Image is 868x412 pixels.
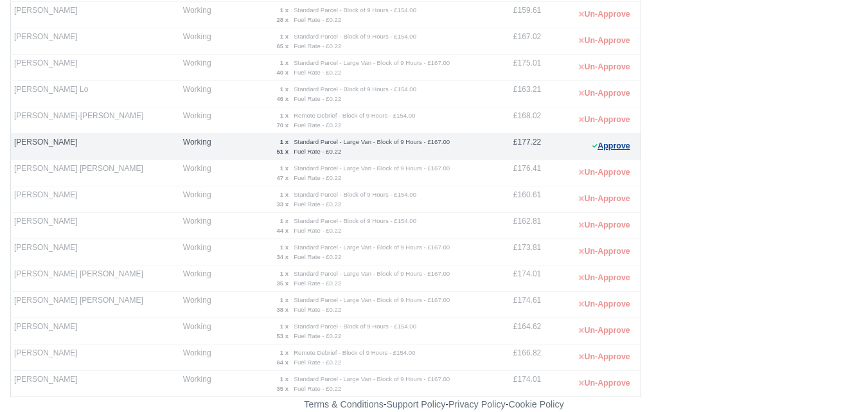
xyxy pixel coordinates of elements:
[483,318,544,345] td: £164.62
[294,59,450,66] small: Standard Parcel - Large Van - Block of 9 Hours - £167.00
[572,84,637,103] button: Un-Approve
[294,165,450,172] small: Standard Parcel - Large Van - Block of 9 Hours - £167.00
[276,253,288,260] strong: 34 x
[68,397,801,412] div: - - -
[294,33,416,40] small: Standard Parcel - Block of 9 Hours - £154.00
[572,374,637,393] button: Un-Approve
[387,399,446,409] a: Support Policy
[280,33,288,40] strong: 1 x
[294,253,341,260] small: Fuel Rate - £0.22
[180,213,223,239] td: Working
[294,280,341,287] small: Fuel Rate - £0.22
[276,121,288,129] strong: 70 x
[294,85,416,93] small: Standard Parcel - Block of 9 Hours - £154.00
[180,55,223,81] td: Working
[280,296,288,303] strong: 1 x
[11,213,180,239] td: [PERSON_NAME]
[294,359,341,366] small: Fuel Rate - £0.22
[280,165,288,172] strong: 1 x
[508,399,563,409] a: Cookie Policy
[483,213,544,239] td: £162.81
[483,265,544,292] td: £174.01
[276,306,288,313] strong: 38 x
[276,359,288,366] strong: 64 x
[572,348,637,366] button: Un-Approve
[11,186,180,213] td: [PERSON_NAME]
[804,350,868,412] iframe: Chat Widget
[280,112,288,119] strong: 1 x
[276,385,288,392] strong: 35 x
[294,385,341,392] small: Fuel Rate - £0.22
[294,375,450,382] small: Standard Parcel - Large Van - Block of 9 Hours - £167.00
[572,31,637,50] button: Un-Approve
[180,371,223,397] td: Working
[572,5,637,24] button: Un-Approve
[294,112,415,119] small: Remote Debrief - Block of 9 Hours - £154.00
[11,292,180,318] td: [PERSON_NAME] [PERSON_NAME]
[294,296,450,303] small: Standard Parcel - Large Van - Block of 9 Hours - £167.00
[276,227,288,234] strong: 44 x
[572,216,637,235] button: Un-Approve
[448,399,506,409] a: Privacy Policy
[483,239,544,265] td: £173.81
[294,121,341,129] small: Fuel Rate - £0.22
[11,318,180,345] td: [PERSON_NAME]
[572,111,637,129] button: Un-Approve
[180,107,223,134] td: Working
[280,85,288,93] strong: 1 x
[180,81,223,107] td: Working
[11,2,180,28] td: [PERSON_NAME]
[11,81,180,107] td: [PERSON_NAME] Lo
[483,292,544,318] td: £174.61
[276,148,288,155] strong: 51 x
[585,137,637,156] button: Approve
[276,174,288,181] strong: 47 x
[483,186,544,213] td: £160.61
[276,95,288,102] strong: 46 x
[180,265,223,292] td: Working
[276,332,288,339] strong: 53 x
[280,59,288,66] strong: 1 x
[11,134,180,160] td: [PERSON_NAME]
[11,371,180,397] td: [PERSON_NAME]
[280,244,288,251] strong: 1 x
[11,55,180,81] td: [PERSON_NAME]
[180,318,223,345] td: Working
[483,81,544,107] td: £163.21
[294,148,341,155] small: Fuel Rate - £0.22
[276,42,288,49] strong: 65 x
[11,345,180,371] td: [PERSON_NAME]
[483,160,544,186] td: £176.41
[572,242,637,261] button: Un-Approve
[280,191,288,198] strong: 1 x
[280,270,288,277] strong: 1 x
[294,138,450,145] small: Standard Parcel - Large Van - Block of 9 Hours - £167.00
[294,69,341,76] small: Fuel Rate - £0.22
[180,239,223,265] td: Working
[180,2,223,28] td: Working
[483,28,544,55] td: £167.02
[304,399,383,409] a: Terms & Conditions
[11,265,180,292] td: [PERSON_NAME] [PERSON_NAME]
[483,134,544,160] td: £177.22
[294,191,416,198] small: Standard Parcel - Block of 9 Hours - £154.00
[276,69,288,76] strong: 40 x
[572,190,637,208] button: Un-Approve
[11,107,180,134] td: [PERSON_NAME]-[PERSON_NAME]
[280,138,288,145] strong: 1 x
[180,292,223,318] td: Working
[280,323,288,330] strong: 1 x
[294,217,416,224] small: Standard Parcel - Block of 9 Hours - £154.00
[294,174,341,181] small: Fuel Rate - £0.22
[294,323,416,330] small: Standard Parcel - Block of 9 Hours - £154.00
[180,134,223,160] td: Working
[180,160,223,186] td: Working
[294,42,341,49] small: Fuel Rate - £0.22
[294,227,341,234] small: Fuel Rate - £0.22
[276,280,288,287] strong: 35 x
[11,239,180,265] td: [PERSON_NAME]
[280,349,288,356] strong: 1 x
[294,201,341,208] small: Fuel Rate - £0.22
[294,349,415,356] small: Remote Debrief - Block of 9 Hours - £154.00
[483,107,544,134] td: £168.02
